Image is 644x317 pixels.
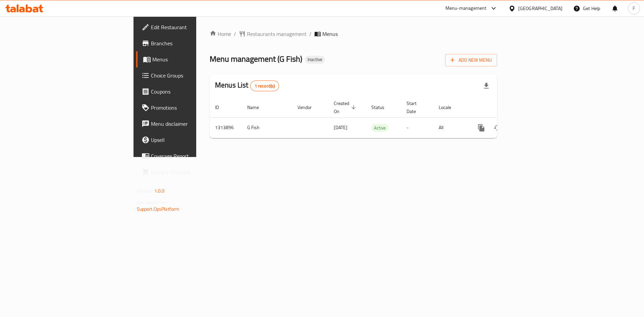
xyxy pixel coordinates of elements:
[298,103,320,111] span: Vendor
[136,67,241,84] a: Choice Groups
[518,5,562,12] div: [GEOGRAPHIC_DATA]
[151,88,236,96] span: Coupons
[250,81,279,91] div: Total records count
[478,78,494,94] div: Export file
[151,152,236,160] span: Coverage Report
[439,103,460,111] span: Locale
[633,5,635,12] span: F
[136,19,241,35] a: Edit Restaurant
[239,30,307,38] a: Restaurants management
[210,30,497,38] nav: breadcrumb
[151,120,236,128] span: Menu disclaimer
[151,136,236,144] span: Upsell
[305,56,325,64] div: Inactive
[371,103,393,111] span: Status
[322,30,338,38] span: Menus
[136,84,241,100] a: Coupons
[151,23,236,31] span: Edit Restaurant
[136,148,241,164] a: Coverage Report
[210,97,543,138] table: enhanced table
[136,51,241,67] a: Menus
[151,39,236,47] span: Branches
[450,56,492,64] span: Add New Menu
[371,124,388,132] div: Active
[371,124,388,132] span: Active
[445,54,497,66] button: Add New Menu
[247,103,268,111] span: Name
[136,132,241,148] a: Upsell
[247,30,307,38] span: Restaurants management
[242,117,292,138] td: G Fish
[489,120,505,136] button: Change Status
[401,117,433,138] td: -
[433,117,468,138] td: All
[215,103,228,111] span: ID
[137,187,153,195] span: Version:
[152,55,236,63] span: Menus
[468,97,543,118] th: Actions
[136,164,241,180] a: Grocery Checklist
[407,99,425,115] span: Start Date
[151,168,236,176] span: Grocery Checklist
[151,71,236,80] span: Choice Groups
[154,187,165,195] span: 1.0.0
[137,198,168,207] span: Get support on:
[136,100,241,116] a: Promotions
[151,104,236,112] span: Promotions
[334,123,347,132] span: [DATE]
[137,205,179,213] a: Support.OpsPlatform
[136,35,241,51] a: Branches
[473,120,489,136] button: more
[251,83,279,89] span: 1 record(s)
[215,80,279,91] h2: Menus List
[334,99,358,115] span: Created On
[305,57,325,62] span: Inactive
[210,51,302,66] span: Menu management ( G Fish )
[136,116,241,132] a: Menu disclaimer
[309,30,312,38] li: /
[445,4,487,12] div: Menu-management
